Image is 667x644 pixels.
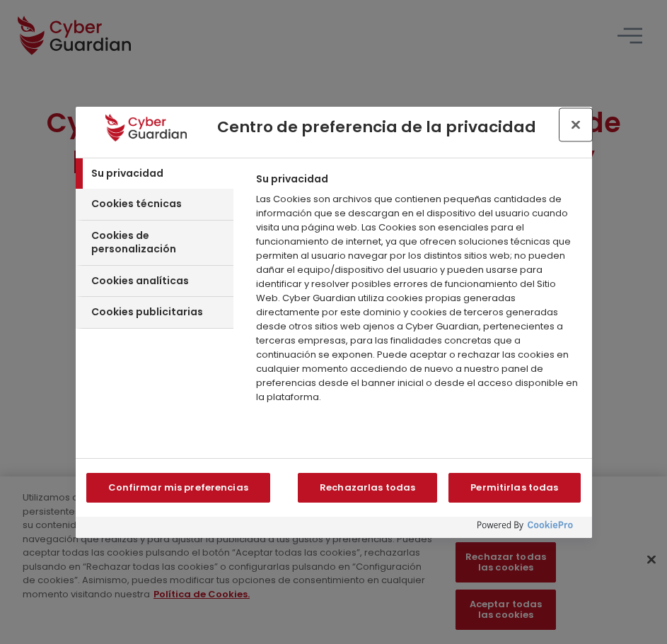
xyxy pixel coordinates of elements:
div: Cookie Categories [76,158,234,457]
div: Centro de preferencias [76,107,592,538]
img: Powered by OneTrust Se abre en una nueva pestaña [477,520,574,532]
button: Permitirlas todas [448,473,580,503]
h3: Cookies técnicas [91,197,182,211]
h3: Cookies de personalización [91,229,231,257]
h3: Su privacidad [91,167,163,181]
h3: Cookies publicitarias [91,305,203,320]
img: Logotipo de la empresa [105,114,187,142]
h2: Centro de preferencia de la privacidad [217,118,564,136]
a: Powered by OneTrust Se abre en una nueva pestaña [477,520,585,538]
button: Cerrar centro de preferencias [560,110,591,141]
button: Rechazarlas todas [298,473,437,503]
h4: Su privacidad [249,172,335,185]
div: Logotipo de la empresa [83,114,210,142]
h3: Cookies analíticas [91,274,189,288]
p: Las Cookies son archivos que contienen pequeñas cantidades de información que se descargan en el ... [249,192,586,404]
button: Confirmar mis preferencias [86,473,270,503]
div: Centro de preferencia de la privacidad [76,107,592,538]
